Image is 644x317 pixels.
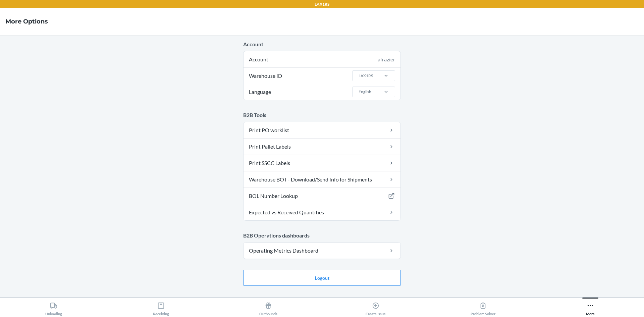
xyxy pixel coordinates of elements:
a: Print PO worklist [244,122,400,138]
a: Print SSCC Labels [244,155,400,171]
a: Warehouse BOT - Download/Send Info for Shipments [244,171,400,188]
div: Receiving [153,299,169,316]
p: B2B Operations dashboards [243,231,401,240]
div: Create Issue [366,299,386,316]
div: Unloading [45,299,62,316]
div: Account [244,51,400,67]
button: Logout [243,270,401,286]
h4: More Options [5,17,48,26]
div: English [359,89,371,95]
input: LanguageEnglish [358,89,359,95]
input: Warehouse IDLAX1RS [358,73,359,79]
span: Warehouse ID [248,68,283,84]
button: Outbounds [215,298,322,316]
p: LAX1RS [315,1,329,7]
div: More [586,299,595,316]
button: Create Issue [322,298,429,316]
span: Language [248,84,272,100]
p: B2B Tools [243,111,401,119]
button: More [537,298,644,316]
button: Problem Solver [429,298,537,316]
a: Expected vs Received Quantities [244,204,400,220]
div: LAX1RS [359,73,373,79]
button: Receiving [107,298,215,316]
div: Problem Solver [471,299,495,316]
a: Print Pallet Labels [244,139,400,155]
a: Operating Metrics Dashboard [244,243,400,259]
div: Outbounds [259,299,277,316]
p: Account [243,40,401,48]
div: afrazier [378,55,395,63]
a: BOL Number Lookup [244,188,400,204]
